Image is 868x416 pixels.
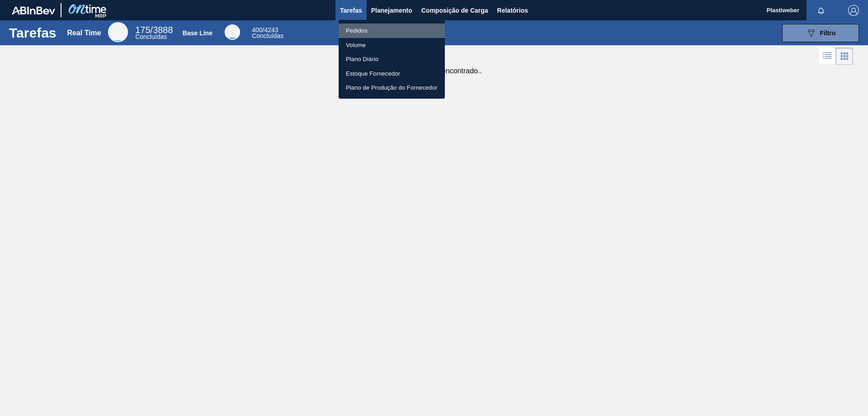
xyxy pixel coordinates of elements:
a: Volume [339,38,445,53]
a: Estoque Fornecedor [339,67,445,81]
a: Pedidos [339,24,445,38]
a: Plano Diário [339,52,445,67]
a: Plano de Produção do Fornecedor [339,81,445,95]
